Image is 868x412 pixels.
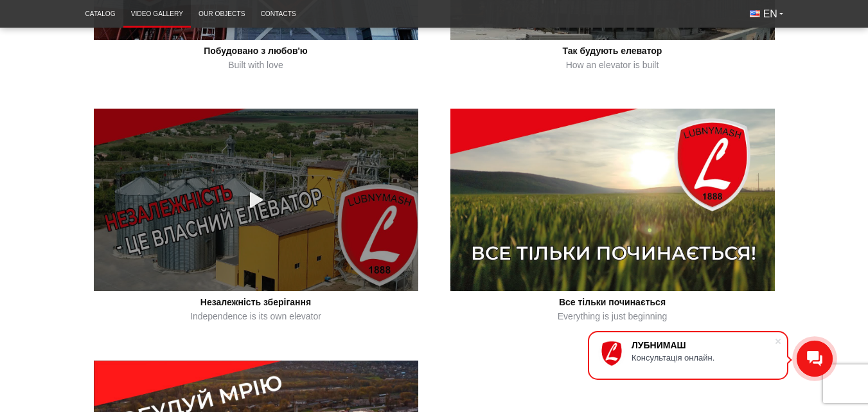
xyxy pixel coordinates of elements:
div: Побудовано з любов'ю [99,45,413,58]
div: Everything is just beginning [456,310,770,323]
a: Contacts [252,3,303,24]
div: Built with love [99,59,413,72]
div: Так будують елеватор [456,45,770,58]
div: Все тільки починається [456,296,770,309]
button: EN [742,3,791,25]
div: Independence is its own elevator [99,310,413,323]
a: Video gallery [123,3,191,24]
a: Catalog [78,3,123,24]
div: Незалежність зберігання [99,296,413,309]
a: Our objects [191,3,252,24]
div: Консультація онлайн. [632,353,774,363]
span: EN [763,7,777,21]
div: How an elevator is built [456,59,770,72]
img: English [750,10,760,17]
div: ЛУБНИМАШ [632,340,774,350]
